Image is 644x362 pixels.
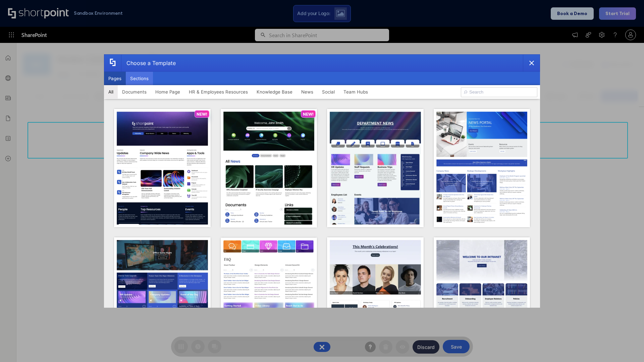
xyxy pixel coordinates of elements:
div: Choose a Template [121,55,176,71]
button: Social [318,85,339,99]
button: News [297,85,318,99]
div: template selector [104,54,540,308]
p: NEW! [303,112,314,117]
button: Pages [104,72,126,85]
button: All [104,85,118,99]
input: Search [461,87,537,97]
button: Home Page [151,85,184,99]
button: Sections [126,72,153,85]
button: Knowledge Base [252,85,297,99]
button: Documents [118,85,151,99]
button: HR & Employees Resources [184,85,252,99]
iframe: Chat Widget [610,330,644,362]
p: NEW! [197,112,207,117]
button: Team Hubs [339,85,372,99]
